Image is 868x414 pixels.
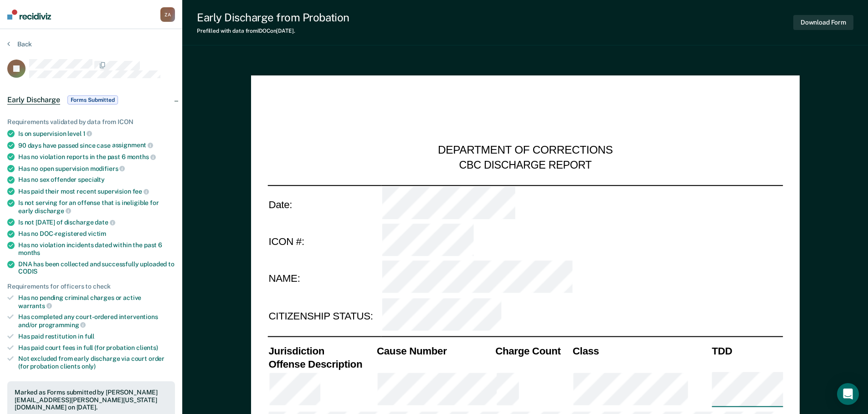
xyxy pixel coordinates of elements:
[18,218,175,226] div: Is not [DATE] of discharge
[837,383,859,405] div: Open Intercom Messenger
[18,141,175,150] div: 90 days have passed since case
[39,321,86,329] span: programming
[711,344,783,358] th: TDD
[67,95,118,105] span: Forms Submitted
[267,260,381,297] td: NAME:
[136,344,158,351] span: clients)
[267,185,381,223] td: Date:
[267,358,376,371] th: Offense Description
[15,389,168,411] div: Marked as Forms submitted by [PERSON_NAME][EMAIL_ADDRESS][PERSON_NAME][US_STATE][DOMAIN_NAME] on ...
[197,28,349,34] div: Prefilled with data from IDOC on [DATE] .
[127,153,156,160] span: months
[7,95,60,105] span: Early Discharge
[18,344,175,352] div: Has paid court fees in full (for probation
[267,297,381,334] td: CITIZENSHIP STATUS:
[494,344,572,358] th: Charge Count
[267,223,381,260] td: ICON #:
[88,230,106,237] span: victim
[7,283,175,290] div: Requirements for officers to check
[438,144,613,158] div: DEPARTMENT OF CORRECTIONS
[7,10,51,20] img: Recidiviz
[82,363,96,370] span: only)
[18,153,175,161] div: Has no violation reports in the past 6
[18,313,175,329] div: Has completed any court-ordered interventions and/or
[18,294,175,309] div: Has no pending criminal charges or active
[18,302,52,309] span: warrants
[18,260,175,276] div: DNA has been collected and successfully uploaded to
[267,344,376,358] th: Jurisdiction
[35,207,71,214] span: discharge
[133,188,149,195] span: fee
[83,130,92,137] span: 1
[78,176,105,183] span: specialty
[375,344,494,358] th: Cause Number
[90,165,125,172] span: modifiers
[18,268,37,275] span: CODIS
[18,333,175,340] div: Has paid restitution in
[18,165,175,173] div: Has no open supervision
[18,176,175,184] div: Has no sex offender
[112,141,153,149] span: assignment
[160,7,175,22] button: ZA
[197,11,349,24] div: Early Discharge from Probation
[18,249,40,256] span: months
[18,230,175,238] div: Has no DOC-registered
[85,333,94,340] span: full
[18,130,175,138] div: Is on supervision level
[459,158,591,172] div: CBC DISCHARGE REPORT
[18,241,175,257] div: Has no violation incidents dated within the past 6
[793,15,853,30] button: Download Form
[571,344,710,358] th: Class
[7,40,32,48] button: Back
[7,118,175,126] div: Requirements validated by data from ICON
[18,187,175,195] div: Has paid their most recent supervision
[18,355,175,370] div: Not excluded from early discharge via court order (for probation clients
[18,199,175,214] div: Is not serving for an offense that is ineligible for early
[160,7,175,22] div: Z A
[95,219,115,226] span: date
